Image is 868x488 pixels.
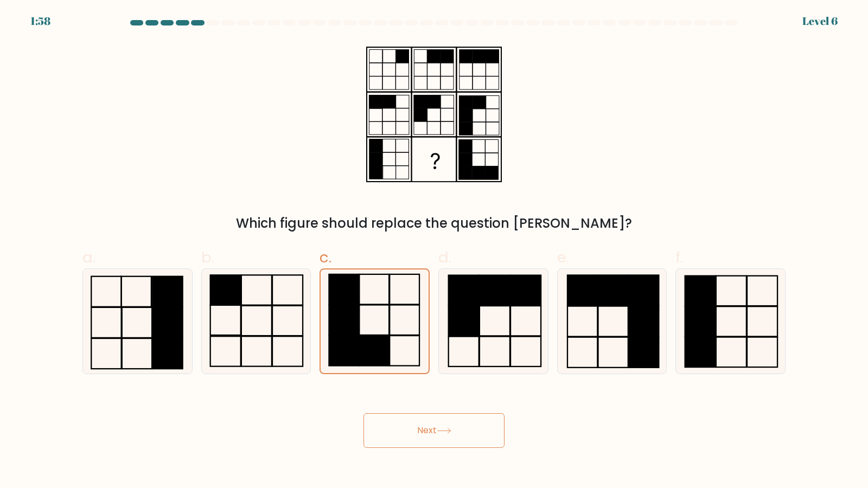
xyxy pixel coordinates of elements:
[82,247,95,268] span: a.
[675,247,683,268] span: f.
[802,13,838,29] div: Level 6
[557,247,569,268] span: e.
[89,214,779,233] div: Which figure should replace the question [PERSON_NAME]?
[30,13,50,29] div: 1:58
[320,247,331,268] span: c.
[201,247,214,268] span: b.
[363,413,505,448] button: Next
[438,247,451,268] span: d.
